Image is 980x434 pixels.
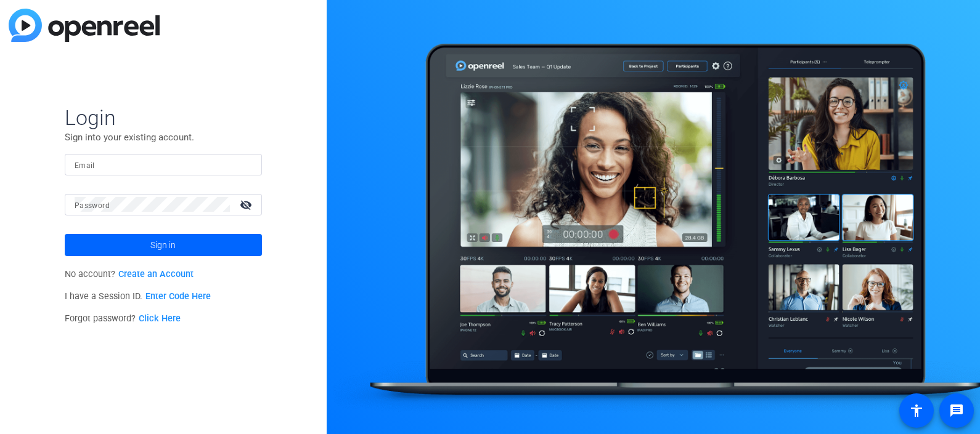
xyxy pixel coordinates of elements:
span: I have a Session ID. [65,291,211,302]
span: Sign in [150,230,176,260]
img: blue-gradient.svg [9,9,160,42]
a: Enter Code Here [145,291,211,302]
mat-icon: visibility_off [232,196,262,214]
button: Sign in [65,234,262,256]
mat-icon: message [949,403,964,418]
span: Forgot password? [65,313,181,324]
mat-label: Password [75,201,110,210]
mat-label: Email [75,161,95,170]
p: Sign into your existing account. [65,131,262,144]
a: Create an Account [118,269,194,279]
input: Enter Email Address [75,157,252,172]
span: Login [65,105,262,131]
mat-icon: accessibility [909,403,924,418]
a: Click Here [139,313,181,324]
span: No account? [65,269,194,279]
